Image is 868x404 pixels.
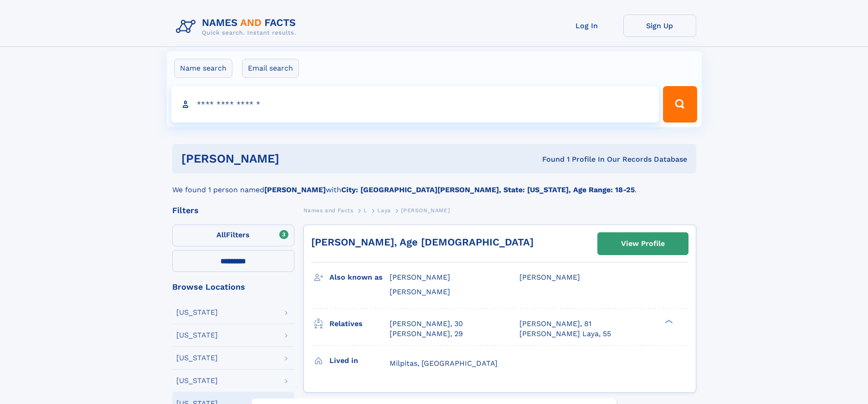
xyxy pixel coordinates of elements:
label: Name search [174,59,232,78]
a: View Profile [598,233,688,255]
img: Logo Names and Facts [172,15,303,39]
h3: Relatives [329,316,390,332]
a: [PERSON_NAME] Laya, 55 [519,329,611,339]
span: [PERSON_NAME] [401,207,450,214]
a: Log In [550,15,623,37]
a: [PERSON_NAME], 81 [519,319,591,329]
label: Email search [242,59,299,78]
a: [PERSON_NAME], 30 [390,319,463,329]
span: [PERSON_NAME] [390,287,450,296]
a: Sign Up [623,15,696,37]
span: Laya [377,207,390,214]
div: Found 1 Profile In Our Records Database [411,154,687,164]
a: [PERSON_NAME], Age [DEMOGRAPHIC_DATA] [311,236,534,248]
span: All [216,230,226,239]
div: [US_STATE] [176,332,218,339]
a: Names and Facts [303,205,354,216]
label: Filters [172,225,294,246]
b: City: [GEOGRAPHIC_DATA][PERSON_NAME], State: [US_STATE], Age Range: 18-25 [341,185,635,194]
div: Filters [172,206,294,215]
span: L [364,207,367,214]
span: [PERSON_NAME] [519,273,580,281]
span: Milpitas, [GEOGRAPHIC_DATA] [390,359,498,368]
div: We found 1 person named with . [172,174,696,195]
span: [PERSON_NAME] [390,273,450,281]
h3: Also known as [329,270,390,285]
div: View Profile [621,233,665,254]
input: search input [171,86,659,123]
div: Browse Locations [172,283,294,291]
div: [US_STATE] [176,377,218,384]
b: [PERSON_NAME] [264,185,326,194]
h1: [PERSON_NAME] [181,153,411,164]
a: Laya [377,205,390,216]
button: Search Button [663,86,697,123]
h3: Lived in [329,353,390,368]
div: [US_STATE] [176,309,218,316]
a: [PERSON_NAME], 29 [390,329,463,339]
div: ❯ [663,318,673,324]
div: [US_STATE] [176,354,218,362]
a: L [364,205,367,216]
